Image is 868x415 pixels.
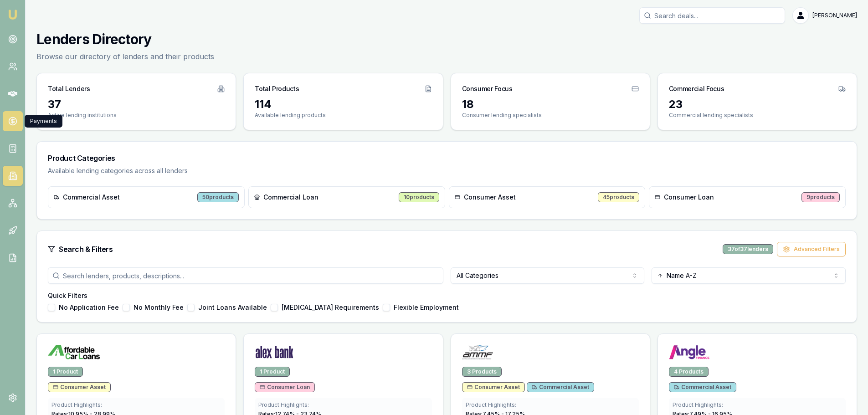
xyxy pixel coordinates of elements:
div: 23 [669,97,846,112]
h4: Quick Filters [48,291,846,300]
div: 3 Products [462,367,502,377]
div: 18 [462,97,639,112]
span: Commercial Asset [674,384,731,391]
input: Search deals [639,7,785,24]
div: 114 [255,97,431,112]
span: Consumer Asset [53,384,106,391]
div: Product Highlights: [466,401,635,409]
h3: Search & Filters [59,244,113,255]
img: emu-icon-u.png [7,9,18,20]
label: [MEDICAL_DATA] Requirements [282,304,379,311]
div: 4 Products [669,367,709,377]
p: Browse our directory of lenders and their products [36,51,214,62]
p: Available lending products [255,112,431,119]
img: Affordable Car Loans logo [48,345,100,359]
h3: Consumer Focus [462,84,513,93]
div: 9 products [801,192,840,202]
div: 10 products [399,192,439,202]
div: 50 products [197,192,239,202]
span: Commercial Loan [263,193,318,202]
div: 37 of 37 lenders [723,244,773,254]
div: Payments [25,115,62,128]
label: No Application Fee [59,304,119,311]
label: Joint Loans Available [198,304,267,311]
span: Consumer Asset [467,384,520,391]
div: 1 Product [48,367,83,377]
div: 45 products [598,192,639,202]
h3: Commercial Focus [669,84,724,93]
p: Active lending institutions [48,112,225,119]
h3: Product Categories [48,153,846,164]
span: Consumer Asset [464,193,516,202]
span: [PERSON_NAME] [812,12,857,19]
span: Commercial Asset [532,384,589,391]
div: 37 [48,97,225,112]
p: Consumer lending specialists [462,112,639,119]
label: No Monthly Fee [134,304,184,311]
div: Product Highlights: [258,401,428,409]
img: AMMF logo [462,345,493,359]
div: 1 Product [255,367,290,377]
img: Alex Bank logo [255,345,294,359]
div: Product Highlights: [673,401,842,409]
img: Angle Finance logo [669,345,710,359]
h3: Total Lenders [48,84,90,93]
span: Commercial Asset [63,193,120,202]
span: Consumer Loan [260,384,310,391]
p: Commercial lending specialists [669,112,846,119]
span: Consumer Loan [664,193,714,202]
p: Available lending categories across all lenders [48,166,846,175]
h1: Lenders Directory [36,31,214,47]
label: Flexible Employment [394,304,459,311]
input: Search lenders, products, descriptions... [48,267,443,284]
h3: Total Products [255,84,299,93]
div: Product Highlights: [51,401,221,409]
button: Advanced Filters [777,242,846,256]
